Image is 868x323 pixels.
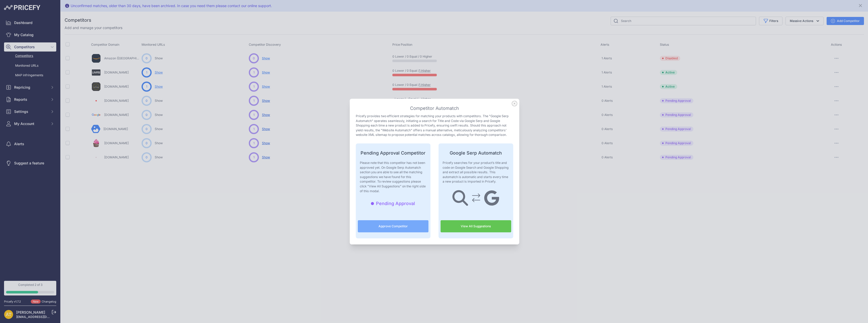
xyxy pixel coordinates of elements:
[356,114,513,137] p: Pricefy provides two efficient strategies for matching your products with competitors. The "Googl...
[441,150,511,157] h4: Google Serp Automatch
[443,161,509,184] p: Pricefy searches for your product’s title and code on Google Search and Google Shopping and extra...
[358,150,428,157] h4: Pending Approval Competitor
[368,200,418,208] span: Pending Approval
[356,105,513,112] h3: Competitor Automatch
[358,220,428,232] button: Approve Competitor
[360,161,426,193] p: Please note that this competitor has not been approved yet. On Google Serp Automatch section you ...
[441,220,511,232] a: View All Suggestions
